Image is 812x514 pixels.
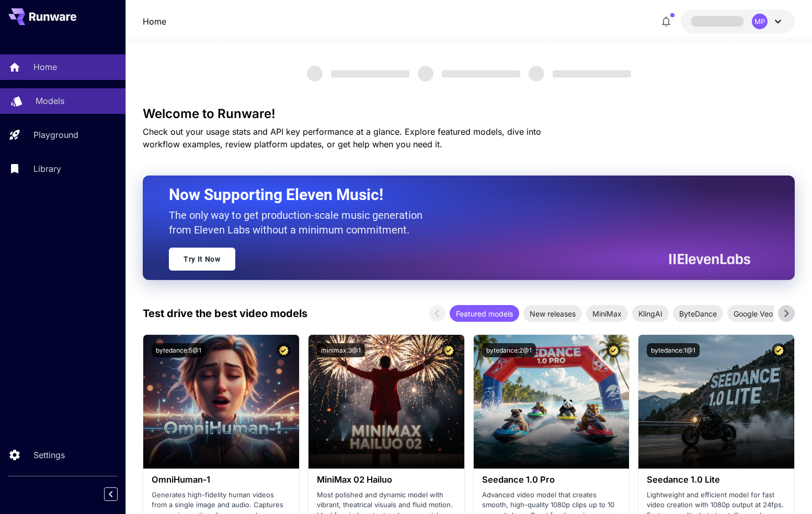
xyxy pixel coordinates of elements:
h3: OmniHuman‑1 [152,475,291,485]
p: Library [33,162,61,175]
span: New releases [523,308,582,319]
button: bytedance:1@1 [647,343,700,357]
img: alt [308,335,464,469]
span: Check out your usage stats and API key performance at a glance. Explore featured models, dive int... [143,126,541,149]
div: Collapse sidebar [112,485,125,504]
h3: Seedance 1.0 Pro [482,475,621,485]
button: Collapse sidebar [104,487,118,501]
div: MP [752,14,768,29]
button: Certified Model – Vetted for best performance and includes a commercial license. [607,343,621,357]
h3: MiniMax 02 Hailuo [317,475,456,485]
img: alt [638,335,794,469]
p: Playground [33,128,78,141]
div: ByteDance [673,305,723,322]
p: Settings [33,449,65,461]
h3: Seedance 1.0 Lite [647,475,786,485]
h3: Welcome to Runware! [143,107,795,121]
p: Test drive the best video models [143,306,307,321]
span: KlingAI [632,308,669,319]
h2: Now Supporting Eleven Music! [169,185,742,205]
div: MiniMax [586,305,628,322]
span: Featured models [450,308,519,319]
p: Models [36,95,64,107]
span: ByteDance [673,308,723,319]
span: MiniMax [586,308,628,319]
img: alt [474,335,630,469]
button: Certified Model – Vetted for best performance and includes a commercial license. [772,343,786,357]
button: Certified Model – Vetted for best performance and includes a commercial license. [442,343,456,357]
nav: breadcrumb [143,15,166,28]
button: Certified Model – Vetted for best performance and includes a commercial license. [277,343,291,357]
p: Home [33,61,57,73]
img: alt [143,335,299,469]
button: MP [681,9,795,33]
div: New releases [523,305,582,322]
button: minimax:3@1 [317,343,365,357]
a: Home [143,15,166,28]
p: The only way to get production-scale music generation from Eleven Labs without a minimum commitment. [169,208,430,237]
button: bytedance:5@1 [152,343,205,357]
div: Google Veo [727,305,779,322]
a: Try It Now [169,248,235,271]
div: Featured models [450,305,519,322]
div: KlingAI [632,305,669,322]
span: Google Veo [727,308,779,319]
button: bytedance:2@1 [482,343,536,357]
